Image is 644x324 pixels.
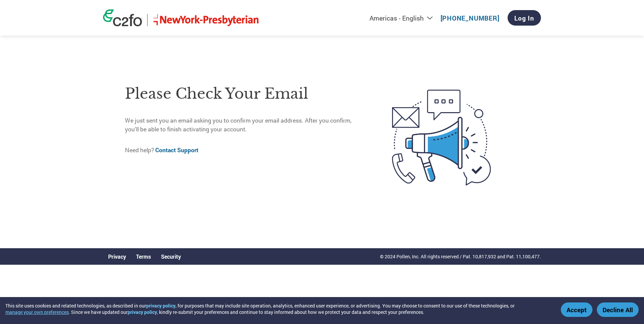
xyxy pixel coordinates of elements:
[108,253,126,260] a: Privacy
[5,309,69,315] button: manage your own preferences
[5,302,551,315] div: This site uses cookies and related technologies, as described in our , for purposes that may incl...
[136,253,151,260] a: Terms
[597,302,639,317] button: Decline All
[146,302,175,309] a: privacy policy
[128,309,157,315] a: privacy policy
[125,146,364,155] p: Need help?
[103,9,142,26] img: c2fo logo
[561,302,592,317] button: Accept
[153,14,260,26] img: NewYork-Presbyterian
[125,116,364,134] p: We just sent you an email asking you to confirm your email address. After you confirm, you’ll be ...
[441,14,500,22] a: [PHONE_NUMBER]
[161,253,181,260] a: Security
[380,253,541,260] p: © 2024 Pollen, Inc. All rights reserved / Pat. 10,817,932 and Pat. 11,100,477.
[125,83,364,105] h1: Please check your email
[155,146,198,154] a: Contact Support
[508,10,541,26] a: Log In
[364,77,519,197] img: open-email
